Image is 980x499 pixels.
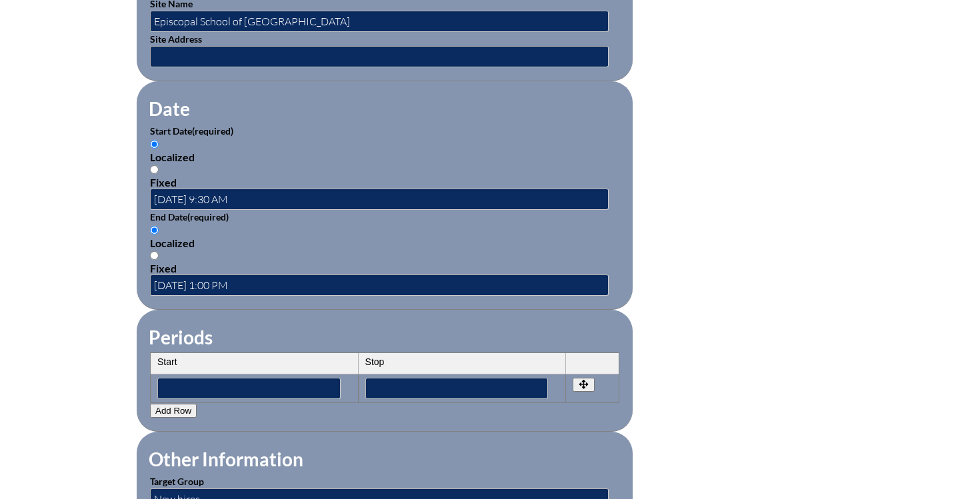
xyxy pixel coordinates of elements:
[192,125,233,137] span: (required)
[147,448,305,470] legend: Other Information
[151,353,359,374] th: Start
[147,97,191,120] legend: Date
[150,211,229,223] label: End Date
[147,326,214,348] legend: Periods
[187,211,229,223] span: (required)
[150,262,619,274] div: Fixed
[150,237,619,249] div: Localized
[150,476,204,487] label: Target Group
[150,140,159,149] input: Localized
[150,33,202,45] label: Site Address
[150,151,619,163] div: Localized
[150,125,233,137] label: Start Date
[150,251,159,260] input: Fixed
[150,404,197,418] button: Add Row
[150,165,159,174] input: Fixed
[150,226,159,235] input: Localized
[150,176,619,189] div: Fixed
[359,353,567,374] th: Stop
